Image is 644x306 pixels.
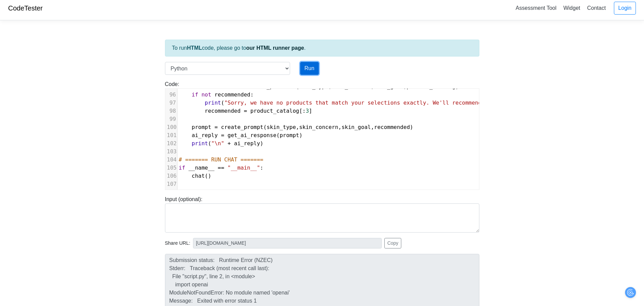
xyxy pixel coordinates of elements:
span: recommended [214,91,250,98]
a: our HTML runner page [246,45,304,51]
span: () [179,173,211,179]
span: __name__ [188,165,214,171]
span: create_prompt [221,124,263,130]
span: "Sorry, we have no products that match your selections exactly. We'll recommend some popular prod... [224,100,586,106]
span: ( , , , ) [179,124,413,130]
span: not [201,91,211,98]
div: 103 [165,148,177,156]
span: chat [192,173,205,179]
button: Copy [384,238,402,248]
span: "\n" [211,140,224,147]
div: 96 [165,91,177,99]
span: prompt [280,132,299,138]
strong: HTML [187,45,202,51]
span: ( ) [179,100,589,106]
div: 97 [165,99,177,107]
span: # ======= RUN CHAT ======= [179,156,263,163]
div: 106 [165,172,177,180]
div: 98 [165,107,177,115]
span: = [244,108,247,114]
a: Widget [560,2,583,14]
span: print [205,100,221,106]
span: == [218,165,224,171]
button: Run [300,62,319,75]
span: = [221,132,224,138]
input: No share available yet [193,238,382,248]
span: : [179,91,254,98]
span: print [192,140,208,147]
span: recommended [205,108,241,114]
span: if [179,165,185,171]
span: + [228,140,231,147]
span: skin_type [267,124,296,130]
a: CodeTester [8,4,43,12]
div: 105 [165,164,177,172]
span: ai_reply [192,132,218,138]
span: recommended [374,124,410,130]
div: Code: [160,80,484,190]
span: = [214,124,218,130]
span: : [179,165,264,171]
span: Share URL: [165,240,190,247]
div: 99 [165,115,177,123]
a: Login [614,2,636,15]
span: 3 [306,108,309,114]
div: 101 [165,131,177,139]
span: ai_reply [234,140,260,147]
span: skin_goal [341,124,371,130]
div: 104 [165,156,177,164]
div: 107 [165,180,177,188]
a: Contact [585,2,609,14]
div: 100 [165,123,177,131]
span: product_catalog [250,108,299,114]
div: 102 [165,139,177,148]
div: Input (optional): [160,195,484,233]
span: skin_concern [299,124,338,130]
span: prompt [192,124,211,130]
a: Assessment Tool [513,2,559,14]
span: ( ) [179,140,264,147]
span: ( ) [179,132,303,138]
span: [: ] [179,108,312,114]
span: get_ai_response [228,132,277,138]
span: "__main__" [228,165,260,171]
div: To run code, please go to . [165,40,479,57]
span: if [192,91,198,98]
